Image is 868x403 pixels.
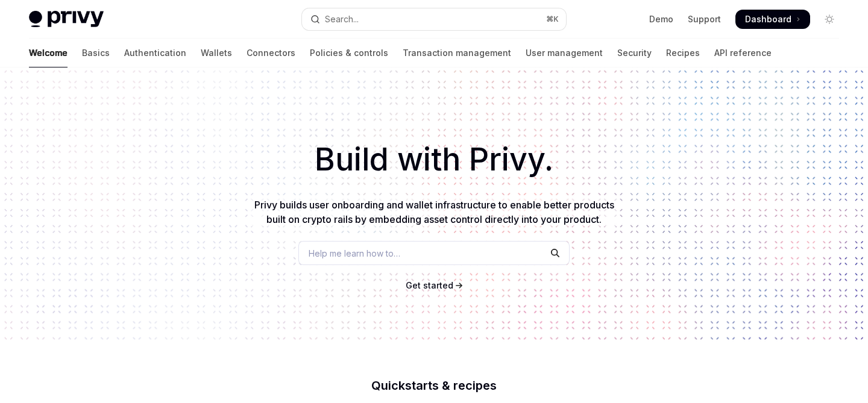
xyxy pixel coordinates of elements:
a: Support [688,13,721,25]
span: Dashboard [745,13,791,25]
span: Get started [406,280,453,290]
a: Wallets [201,39,232,67]
a: Demo [649,13,673,25]
a: Transaction management [403,39,511,67]
a: Recipes [666,39,700,67]
a: Basics [82,39,110,67]
a: Policies & controls [310,39,388,67]
a: Authentication [124,39,186,67]
button: Open search [302,8,565,30]
a: Security [617,39,652,67]
a: Dashboard [735,10,810,29]
span: Help me learn how to… [309,247,400,260]
span: ⌘ K [546,14,559,24]
a: API reference [714,39,772,67]
img: light logo [29,11,104,28]
span: Privy builds user onboarding and wallet infrastructure to enable better products built on crypto ... [254,199,614,225]
div: Search... [325,12,359,27]
button: Toggle dark mode [820,10,839,29]
h1: Build with Privy. [19,136,849,183]
h2: Quickstarts & recipes [222,380,646,392]
a: Welcome [29,39,68,67]
a: User management [526,39,603,67]
a: Get started [406,280,453,292]
a: Connectors [247,39,295,67]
